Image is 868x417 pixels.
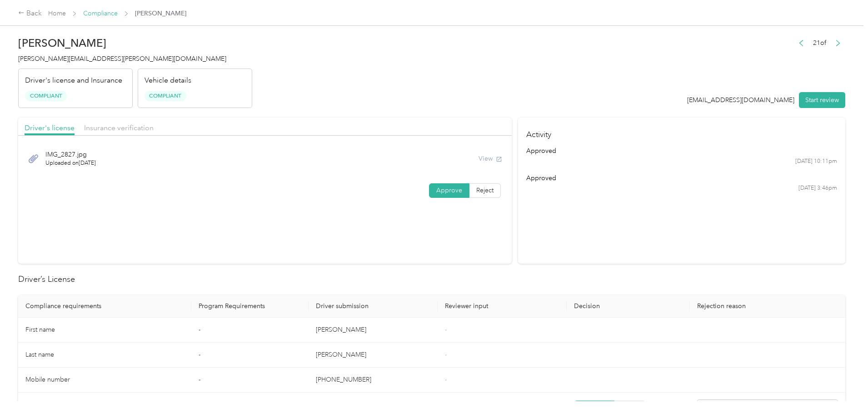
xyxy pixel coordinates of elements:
[687,95,794,105] div: [EMAIL_ADDRESS][DOMAIN_NAME]
[25,351,54,358] span: Last name
[798,184,837,192] time: [DATE] 3:46pm
[813,38,826,48] span: 21 of
[145,91,186,101] span: Compliant
[445,326,447,334] span: -
[45,150,96,159] span: IMG_2827.jpg
[18,343,191,368] td: Last name
[18,368,191,392] td: Mobile number
[191,343,309,368] td: -
[18,295,191,318] th: Compliance requirements
[476,186,494,194] span: Reject
[18,273,845,285] h2: Driver’s License
[309,343,438,368] td: [PERSON_NAME]
[25,75,122,86] p: Driver's license and Insurance
[526,173,838,183] div: approved
[799,92,845,108] button: Start review
[526,146,838,156] div: approved
[18,8,42,19] div: Back
[18,55,226,63] span: [PERSON_NAME][EMAIL_ADDRESS][PERSON_NAME][DOMAIN_NAME]
[45,159,96,167] span: Uploaded on [DATE]
[309,318,438,343] td: [PERSON_NAME]
[817,366,868,417] iframe: Everlance-gr Chat Button Frame
[445,351,447,358] span: -
[191,318,309,343] td: -
[436,186,462,194] span: Approve
[690,295,845,318] th: Rejection reason
[18,37,252,49] h2: [PERSON_NAME]
[84,123,154,132] span: Insurance verification
[25,376,70,383] span: Mobile number
[445,376,447,383] span: -
[567,295,690,318] th: Decision
[518,118,845,146] h4: Activity
[25,123,75,132] span: Driver's license
[145,75,191,86] p: Vehicle details
[309,368,438,392] td: [PHONE_NUMBER]
[795,157,837,166] time: [DATE] 10:11pm
[25,91,67,101] span: Compliant
[191,368,309,392] td: -
[135,9,186,18] span: [PERSON_NAME]
[25,326,55,334] span: First name
[191,295,309,318] th: Program Requirements
[309,295,438,318] th: Driver submission
[18,318,191,343] td: First name
[83,10,118,17] a: Compliance
[438,295,567,318] th: Reviewer input
[48,10,66,17] a: Home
